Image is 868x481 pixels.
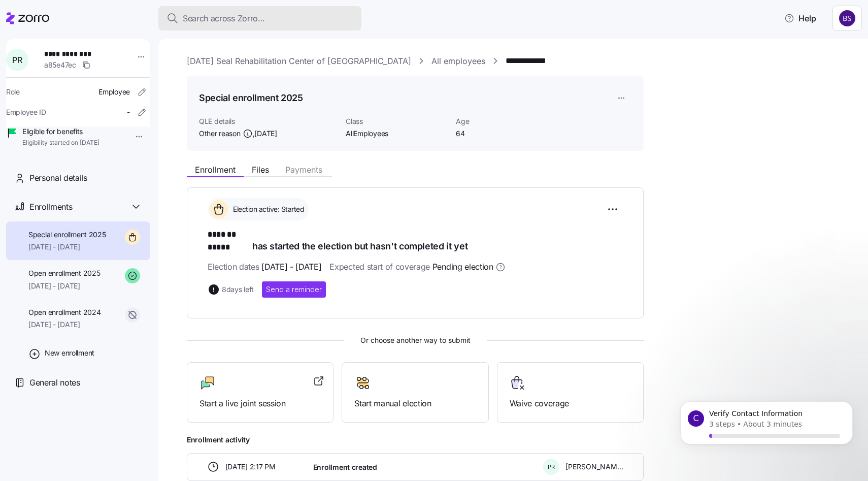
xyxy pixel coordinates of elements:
[187,55,411,68] a: [DATE] Seal Rehabilitation Center of [GEOGRAPHIC_DATA]
[183,12,265,25] span: Search across Zorro...
[28,307,101,317] span: Open enrollment 2024
[456,116,558,126] span: Age
[127,107,130,117] span: -
[6,107,46,117] span: Employee ID
[12,56,22,64] span: P R
[6,87,20,97] span: Role
[187,335,644,346] span: Or choose another way to submit
[199,129,277,139] span: Other reason ,
[354,397,476,410] span: Start manual election
[222,284,254,295] span: 8 days left
[346,129,448,139] span: AllEmployees
[195,166,236,174] span: Enrollment
[230,204,304,214] span: Election active: Started
[776,8,824,28] button: Help
[29,201,72,213] span: Enrollments
[187,435,644,445] span: Enrollment activity
[29,172,87,184] span: Personal details
[346,116,448,126] span: Class
[254,129,277,139] span: [DATE]
[28,230,106,240] span: Special enrollment 2025
[431,55,485,68] a: All employees
[158,6,361,30] button: Search across Zorro...
[262,281,326,298] button: Send a reminder
[548,464,555,470] span: P R
[252,166,269,174] span: Files
[29,376,80,389] span: General notes
[199,116,338,126] span: QLE details
[285,166,322,174] span: Payments
[839,10,855,26] img: 70e1238b338d2f51ab0eff200587d663
[199,91,303,104] h1: Special enrollment 2025
[98,87,130,97] span: Employee
[199,397,321,410] span: Start a live joint session
[261,261,321,273] span: [DATE] - [DATE]
[432,261,493,273] span: Pending election
[784,12,816,24] span: Help
[225,462,276,472] span: [DATE] 2:17 PM
[565,462,623,472] span: [PERSON_NAME]
[266,284,322,295] span: Send a reminder
[44,60,76,70] span: a85e47ec
[28,281,100,291] span: [DATE] - [DATE]
[665,390,868,476] iframe: Intercom notifications message
[456,129,558,139] span: 64
[22,139,99,147] span: Eligibility started on [DATE]
[208,261,321,273] span: Election dates
[22,126,99,137] span: Eligible for benefits
[28,268,100,278] span: Open enrollment 2025
[28,319,101,330] span: [DATE] - [DATE]
[510,397,631,410] span: Waive coverage
[208,229,623,252] h1: has started the election but hasn't completed it yet
[329,261,505,273] span: Expected start of coverage
[45,348,94,358] span: New enrollment
[28,242,106,252] span: [DATE] - [DATE]
[313,462,377,472] span: Enrollment created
